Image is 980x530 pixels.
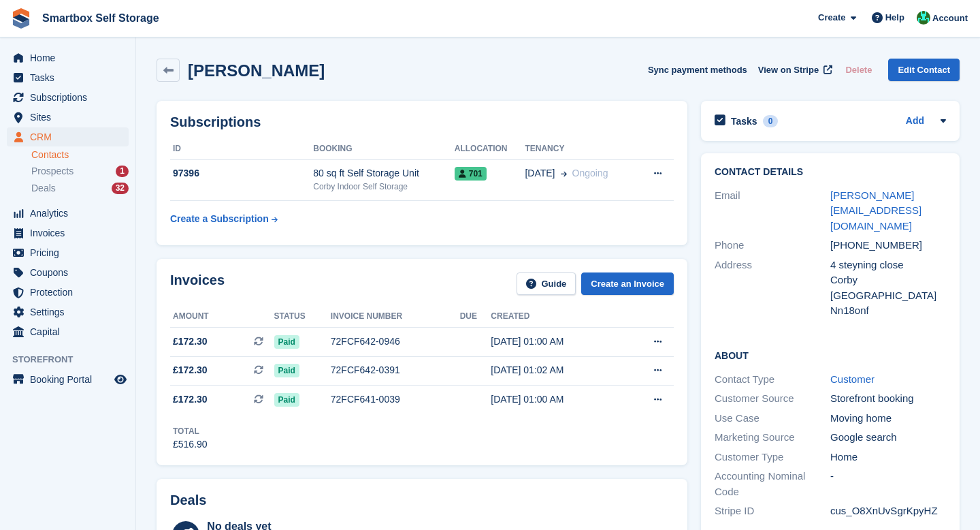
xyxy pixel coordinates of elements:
[331,306,460,328] th: Invoice number
[715,430,830,446] div: Marketing Source
[313,166,455,181] div: 80 sq ft Self Storage Unit
[830,430,946,446] div: Google search
[753,59,835,81] a: View on Stripe
[313,138,455,160] th: Booking
[491,334,622,349] div: [DATE] 01:00 AM
[30,283,112,302] span: Protection
[31,164,129,178] a: Prospects 1
[491,363,622,377] div: [DATE] 01:02 AM
[11,8,31,29] img: stora-icon-8386f47178a22dfd0bd8f6a31ec36ba5ce8667c1dd55bd0f319d3a0aa187defe.svg
[31,182,56,195] span: Deals
[715,188,830,234] div: Email
[525,138,636,160] th: Tenancy
[30,263,112,282] span: Coupons
[170,206,278,232] a: Create a Subscription
[830,189,921,232] a: [PERSON_NAME][EMAIL_ADDRESS][DOMAIN_NAME]
[173,334,208,349] span: £172.30
[313,181,455,193] div: Corby Indoor Self Storage
[830,288,946,304] div: [GEOGRAPHIC_DATA]
[31,165,73,178] span: Prospects
[715,411,830,426] div: Use Case
[830,238,946,253] div: [PHONE_NUMBER]
[30,223,112,243] span: Invoices
[274,364,299,377] span: Paid
[331,334,460,349] div: 72FCF642-0946
[7,204,129,223] a: menu
[37,7,165,29] a: Smartbox Self Storage
[30,243,112,262] span: Pricing
[455,138,525,160] th: Allocation
[830,258,946,273] div: 4 steyning close
[731,115,757,127] h2: Tasks
[7,108,129,127] a: menu
[30,88,112,107] span: Subscriptions
[170,166,313,181] div: 97396
[830,303,946,319] div: Nn18onf
[170,306,274,328] th: Amount
[455,167,487,181] span: 701
[7,243,129,262] a: menu
[715,167,946,178] h2: Contact Details
[12,353,135,367] span: Storefront
[30,370,112,389] span: Booking Portal
[932,12,968,25] span: Account
[572,168,608,178] span: Ongoing
[331,392,460,407] div: 72FCF641-0039
[170,212,269,226] div: Create a Subscription
[906,114,924,129] a: Add
[31,181,129,196] a: Deals 32
[188,61,325,80] h2: [PERSON_NAME]
[274,335,299,349] span: Paid
[818,11,845,25] span: Create
[7,370,129,389] a: menu
[715,238,830,253] div: Phone
[112,371,129,388] a: Preview store
[7,127,129,146] a: menu
[830,272,946,288] div: Corby
[491,392,622,407] div: [DATE] 01:00 AM
[581,272,674,295] a: Create an Invoice
[885,11,904,25] span: Help
[715,503,830,519] div: Stripe ID
[460,306,491,328] th: Due
[715,391,830,407] div: Customer Source
[331,363,460,377] div: 72FCF642-0391
[116,166,129,177] div: 1
[7,302,129,322] a: menu
[274,306,331,328] th: Status
[170,493,206,508] h2: Deals
[830,391,946,407] div: Storefront booking
[830,503,946,519] div: cus_O8XnUvSgrKpyHZ
[30,322,112,341] span: Capital
[31,149,129,161] a: Contacts
[917,11,930,25] img: Elinor Shepherd
[7,68,129,87] a: menu
[30,127,112,146] span: CRM
[274,393,299,407] span: Paid
[30,68,112,87] span: Tasks
[170,138,313,160] th: ID
[715,372,830,388] div: Contact Type
[830,411,946,426] div: Moving home
[758,63,819,77] span: View on Stripe
[491,306,622,328] th: Created
[30,48,112,67] span: Home
[30,204,112,223] span: Analytics
[840,59,877,81] button: Delete
[517,272,576,295] a: Guide
[888,59,960,81] a: Edit Contact
[173,425,208,437] div: Total
[173,392,208,407] span: £172.30
[648,59,747,81] button: Sync payment methods
[715,469,830,499] div: Accounting Nominal Code
[715,258,830,319] div: Address
[30,302,112,322] span: Settings
[112,183,129,194] div: 32
[170,272,225,295] h2: Invoices
[830,450,946,465] div: Home
[173,363,208,377] span: £172.30
[7,88,129,107] a: menu
[715,450,830,465] div: Customer Type
[7,322,129,341] a: menu
[715,348,946,362] h2: About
